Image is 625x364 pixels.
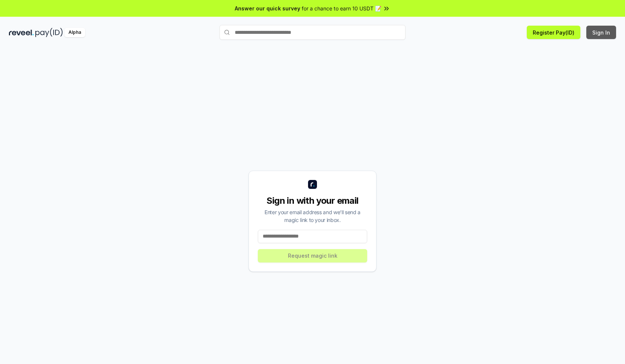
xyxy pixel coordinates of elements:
img: logo_small [308,180,317,189]
img: pay_id [35,28,63,37]
div: Alpha [64,28,85,37]
span: Answer our quick survey [235,4,300,12]
span: for a chance to earn 10 USDT 📝 [302,4,381,12]
div: Sign in with your email [258,195,367,207]
button: Sign In [586,26,616,39]
div: Enter your email address and we’ll send a magic link to your inbox. [258,208,367,224]
img: reveel_dark [9,28,34,37]
button: Register Pay(ID) [527,26,580,39]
